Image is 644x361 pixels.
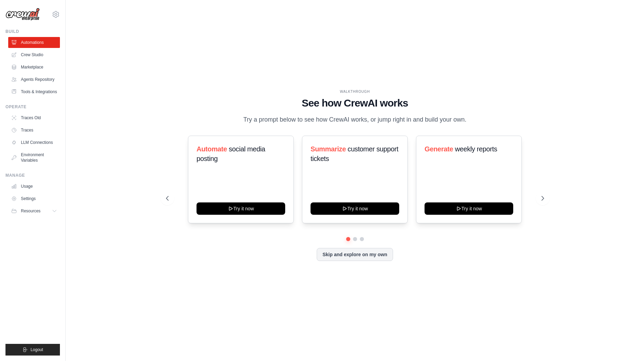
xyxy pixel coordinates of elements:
[8,37,60,48] a: Automations
[311,202,399,215] button: Try it now
[8,193,60,204] a: Settings
[5,344,60,356] button: Logout
[197,202,285,215] button: Try it now
[8,206,60,216] button: Resources
[8,49,60,60] a: Crew Studio
[21,208,40,214] span: Resources
[166,97,544,109] h1: See how CrewAI works
[30,347,43,352] span: Logout
[8,86,60,97] a: Tools & Integrations
[8,149,60,166] a: Environment Variables
[425,145,453,153] span: Generate
[317,248,393,261] button: Skip and explore on my own
[240,115,470,125] p: Try a prompt below to see how CrewAI works, or jump right in and build your own.
[425,202,513,215] button: Try it now
[311,145,398,162] span: customer support tickets
[8,125,60,136] a: Traces
[5,29,60,34] div: Build
[166,89,544,94] div: WALKTHROUGH
[8,181,60,192] a: Usage
[197,145,227,153] span: Automate
[8,137,60,148] a: LLM Connections
[5,104,60,110] div: Operate
[455,145,497,153] span: weekly reports
[5,173,60,178] div: Manage
[8,62,60,73] a: Marketplace
[8,112,60,123] a: Traces Old
[311,145,346,153] span: Summarize
[197,145,265,162] span: social media posting
[5,8,40,21] img: Logo
[8,74,60,85] a: Agents Repository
